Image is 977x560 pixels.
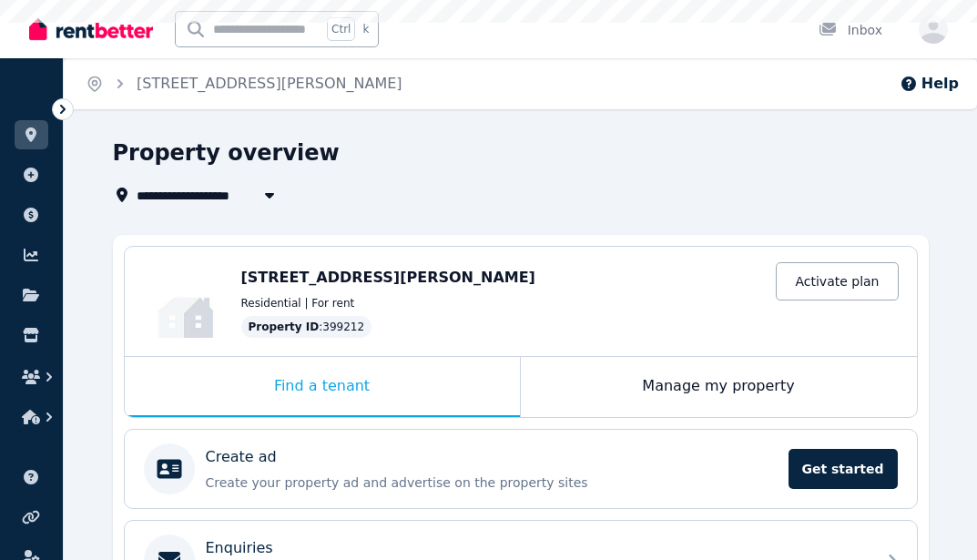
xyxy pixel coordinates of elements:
[206,446,277,468] p: Create ad
[362,22,369,36] span: k
[137,75,402,92] a: [STREET_ADDRESS][PERSON_NAME]
[241,296,355,311] span: Residential | For rent
[819,21,882,39] div: Inbox
[206,473,778,492] p: Create your property ad and advertise on the property sites
[327,17,355,41] span: Ctrl
[206,537,273,559] p: Enquiries
[789,449,898,489] span: Get started
[776,262,898,300] a: Activate plan
[900,73,959,95] button: Help
[29,15,153,43] img: RentBetter
[113,138,340,168] h1: Property overview
[125,430,917,508] a: Create adCreate your property ad and advertise on the property sitesGet started
[521,357,917,417] div: Manage my property
[241,316,372,338] div: : 399212
[64,58,424,109] nav: Breadcrumb
[125,357,520,417] div: Find a tenant
[249,320,320,334] span: Property ID
[241,269,535,286] span: [STREET_ADDRESS][PERSON_NAME]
